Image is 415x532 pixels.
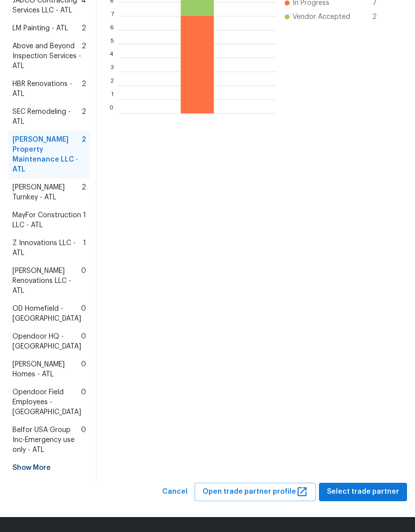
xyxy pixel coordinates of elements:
[82,41,86,71] span: 2
[12,359,81,379] span: [PERSON_NAME] Homes - ATL
[195,483,316,501] button: Open trade partner profile
[12,425,81,455] span: Belfor USA Group Inc-Emergency use only - ATL
[12,41,82,71] span: Above and Beyond Inspection Services - ATL
[203,486,308,498] span: Open trade partner profile
[8,459,90,477] div: Show More
[82,107,86,127] span: 2
[12,23,68,33] span: LM Painting - ATL
[12,238,83,258] span: Z Innovations LLC - ATL
[81,332,86,352] span: 0
[82,135,86,175] span: 2
[81,359,86,379] span: 0
[81,425,86,455] span: 0
[82,79,86,99] span: 2
[81,387,86,417] span: 0
[82,23,86,33] span: 2
[83,210,86,230] span: 1
[12,107,82,127] span: SEC Remodeling - ATL
[109,54,113,60] text: 4
[12,210,83,230] span: MayFor Construction LLC - ATL
[319,483,407,501] button: Select trade partner
[12,135,82,175] span: [PERSON_NAME] Property Maintenance LLC - ATL
[110,40,113,46] text: 5
[110,68,113,74] text: 3
[162,486,188,498] span: Cancel
[81,304,86,324] span: 0
[12,387,81,417] span: Opendoor Field Employees - [GEOGRAPHIC_DATA]
[372,12,388,22] span: 2
[12,304,81,324] span: OD Homefield - [GEOGRAPHIC_DATA]
[12,332,81,352] span: Opendoor HQ - [GEOGRAPHIC_DATA]
[327,486,399,498] span: Select trade partner
[12,182,82,202] span: [PERSON_NAME] Turnkey - ATL
[82,182,86,202] span: 2
[81,266,86,296] span: 0
[12,266,81,296] span: [PERSON_NAME] Renovations LLC - ATL
[12,79,82,99] span: HBR Renovations - ATL
[109,26,113,32] text: 6
[111,96,113,102] text: 1
[110,82,113,88] text: 2
[293,12,350,22] span: Vendor Accepted
[109,110,113,116] text: 0
[110,12,113,18] text: 7
[83,238,86,258] span: 1
[158,483,192,501] button: Cancel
